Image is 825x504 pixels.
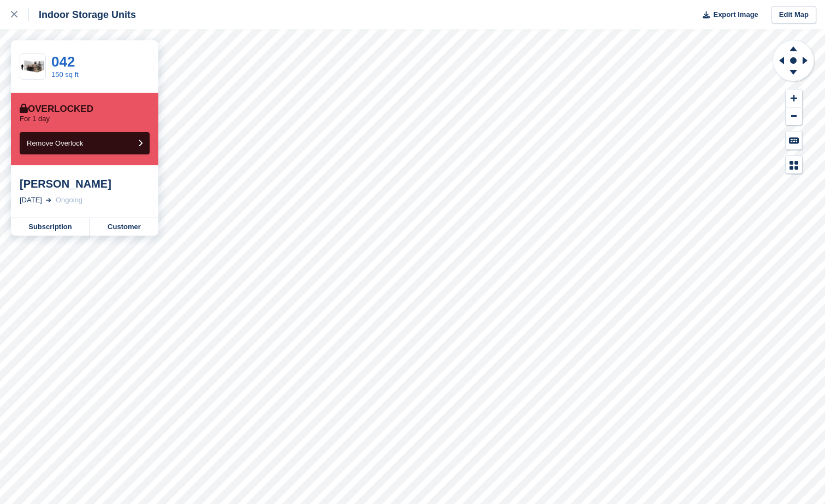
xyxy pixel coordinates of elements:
button: Zoom In [786,89,802,107]
button: Keyboard Shortcuts [786,131,802,149]
button: Map Legend [786,156,802,174]
p: For 1 day [20,115,50,123]
div: Overlocked [20,104,93,115]
a: Subscription [11,218,90,236]
span: Remove Overlock [27,139,83,147]
a: 150 sq ft [51,70,79,79]
a: 042 [51,53,75,70]
button: Export Image [696,6,758,24]
div: [PERSON_NAME] [20,177,150,190]
a: Customer [90,218,158,236]
button: Remove Overlock [20,132,150,154]
img: arrow-right-light-icn-cde0832a797a2874e46488d9cf13f60e5c3a73dbe684e267c42b8395dfbc2abf.svg [46,198,51,202]
span: Export Image [713,9,758,20]
div: Indoor Storage Units [29,8,136,21]
div: Ongoing [56,195,82,206]
img: 150-sqft-unit.jpg [20,57,45,76]
div: [DATE] [20,195,42,206]
a: Edit Map [771,6,816,24]
button: Zoom Out [786,107,802,125]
